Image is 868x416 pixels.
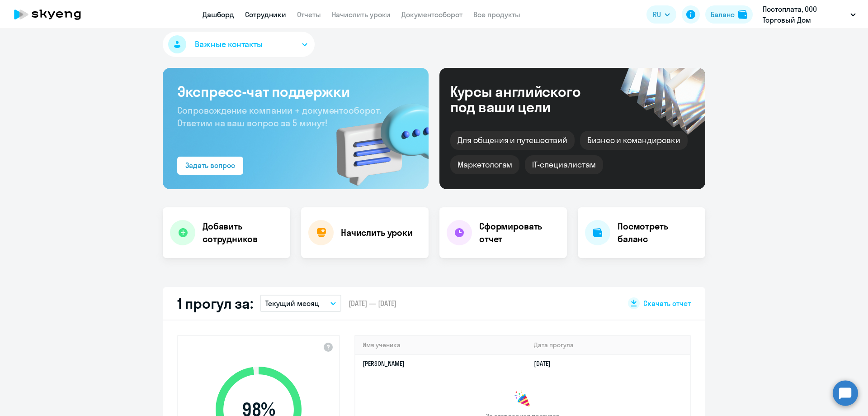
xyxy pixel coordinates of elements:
a: Начислить уроки [332,10,391,19]
th: Имя ученика [355,336,527,354]
a: Документооборот [401,10,462,19]
p: Постоплата, ООО Торговый Дом "МОРОЗКО" [763,4,847,25]
button: Задать вопрос [177,157,243,175]
div: Бизнес и командировки [580,131,688,150]
button: Балансbalance [705,5,753,24]
p: Текущий месяц [265,298,319,309]
div: Для общения и путешествий [450,131,575,150]
div: IT-специалистам [525,155,603,174]
th: Дата прогула [527,336,690,354]
a: Все продукты [473,10,520,19]
span: RU [653,9,661,20]
a: Сотрудники [245,10,286,19]
h4: Сформировать отчет [479,220,560,245]
div: Задать вопрос [185,160,235,171]
a: [PERSON_NAME] [363,359,405,368]
span: Сопровождение компании + документооборот. Ответим на ваш вопрос за 5 минут! [177,105,382,129]
img: congrats [514,390,532,408]
a: Отчеты [297,10,321,19]
button: RU [646,5,676,24]
span: Важные контакты [195,38,263,50]
button: Постоплата, ООО Торговый Дом "МОРОЗКО" [758,4,860,25]
span: Скачать отчет [643,298,691,308]
div: Баланс [711,9,735,20]
img: bg-img [323,87,429,189]
h2: 1 прогул за: [177,294,253,312]
a: [DATE] [534,359,558,368]
h3: Экспресс-чат поддержки [177,82,414,100]
button: Важные контакты [163,32,315,57]
h4: Посмотреть баланс [618,220,698,245]
h4: Добавить сотрудников [203,220,283,245]
div: Курсы английского под ваши цели [450,84,605,115]
img: balance [738,10,747,19]
button: Текущий месяц [260,295,341,312]
div: Маркетологам [450,155,519,174]
a: Дашборд [203,10,234,19]
span: [DATE] — [DATE] [349,298,396,308]
h4: Начислить уроки [341,226,413,239]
